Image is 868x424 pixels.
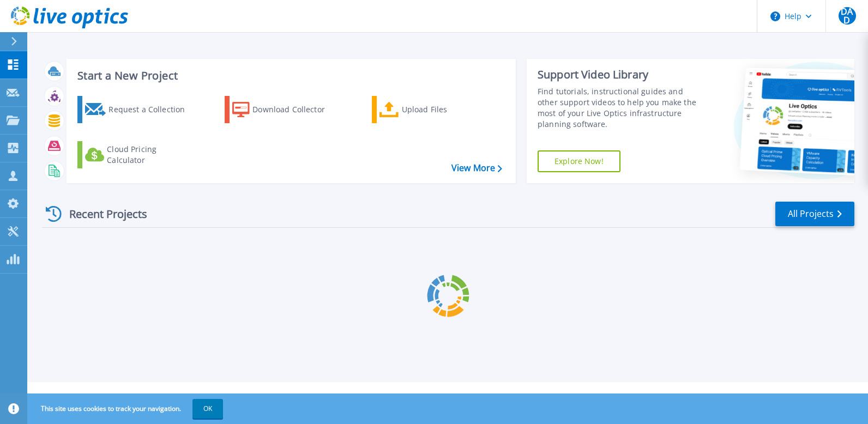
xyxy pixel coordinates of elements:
[451,163,502,173] a: View More
[402,99,489,120] div: Upload Files
[372,96,493,123] a: Upload Files
[252,99,340,120] div: Download Collector
[538,68,703,82] div: Support Video Library
[225,96,346,123] a: Download Collector
[77,141,199,168] a: Cloud Pricing Calculator
[192,399,223,419] button: OK
[839,7,856,25] span: DAD
[77,96,199,123] a: Request a Collection
[107,144,194,166] div: Cloud Pricing Calculator
[108,99,196,120] div: Request a Collection
[538,150,620,172] a: Explore Now!
[775,202,854,226] a: All Projects
[42,201,162,227] div: Recent Projects
[30,399,223,419] span: This site uses cookies to track your navigation.
[538,86,703,130] div: Find tutorials, instructional guides and other support videos to help you make the most of your L...
[77,70,502,82] h3: Start a New Project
